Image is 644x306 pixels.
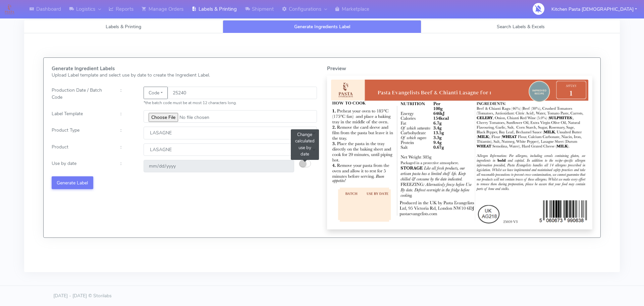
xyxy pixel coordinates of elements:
[24,20,620,33] ul: Tabs
[115,160,138,172] div: :
[47,143,115,156] div: Product
[497,24,545,30] span: Search Labels & Excels
[47,160,115,172] div: Use by date
[294,24,350,30] span: Generate Ingredients Label
[47,127,115,139] div: Product Type
[144,87,168,99] button: Code
[47,87,115,106] div: Production Date / Batch Code
[106,24,141,30] span: Labels & Printing
[144,100,237,105] small: *the batch code must be at most 12 characters long.
[115,143,138,156] div: :
[115,87,138,106] div: :
[47,110,115,123] div: Label Template
[546,2,642,16] button: Kitchen Pasta [DEMOGRAPHIC_DATA]
[52,176,93,189] button: Generate Label
[52,66,317,72] h5: Generate Ingredient Labels
[52,72,317,79] p: Upload Label template and select use by date to create the Ingredient Label.
[115,127,138,139] div: :
[331,80,588,226] img: Label Preview
[115,110,138,123] div: :
[327,66,592,72] h5: Preview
